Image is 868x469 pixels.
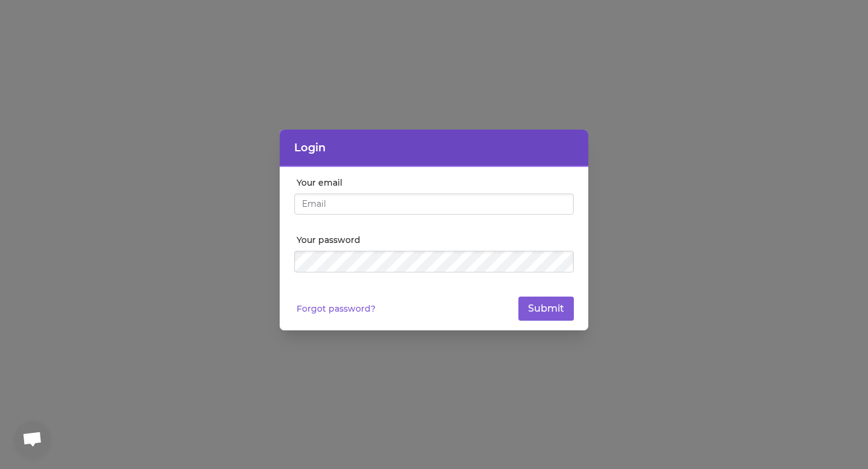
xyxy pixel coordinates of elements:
[518,297,574,321] button: Submit
[297,303,376,315] a: Forgot password?
[297,177,574,189] label: Your email
[14,421,51,457] div: Open chat
[297,234,574,246] label: Your password
[294,194,574,215] input: Email
[280,130,588,167] header: Login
